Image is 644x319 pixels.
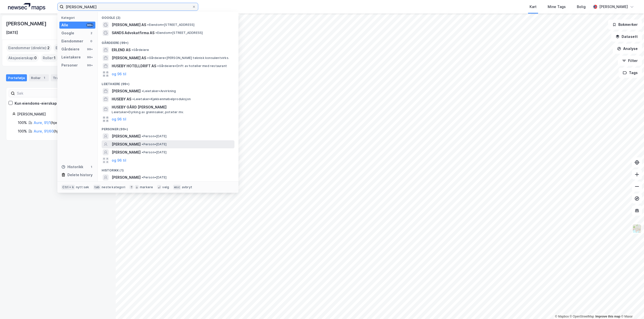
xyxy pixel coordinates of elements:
div: ( hjemmelshaver ) [34,128,83,134]
span: [PERSON_NAME] [112,133,141,139]
div: markere [140,185,153,189]
span: • [132,97,134,101]
div: 99+ [86,63,93,67]
div: Gårdeiere (99+) [98,37,238,46]
span: [PERSON_NAME] [112,141,141,147]
a: Aure, 91/1 [34,120,51,125]
span: [PERSON_NAME] [112,149,141,155]
div: Kategori [61,16,95,20]
div: 100% [18,120,27,126]
span: [PERSON_NAME] [112,88,141,94]
div: 99+ [86,23,93,27]
span: • [147,56,149,60]
span: Leietaker • Avvirkning [142,89,176,93]
div: Google (2) [98,12,238,21]
div: esc [173,185,181,190]
span: Gårdeiere • [PERSON_NAME] teknisk konsulentvirks. [147,56,229,60]
span: 1 [54,55,56,61]
input: Søk på adresse, matrikkel, gårdeiere, leietakere eller personer [64,3,192,11]
div: Personer [61,62,78,68]
span: • [157,64,159,68]
span: • [147,23,149,27]
span: Leietaker • Dyrking av grønnsaker, poteter mv. [112,110,184,114]
div: nytt søk [76,185,89,189]
div: 99+ [86,47,93,51]
div: tab [93,185,101,190]
div: Ctrl + k [61,185,75,190]
div: Gårdeiere [61,46,79,52]
button: og 96 til [112,71,126,77]
div: Historikk (1) [98,164,238,173]
span: • [132,48,133,52]
span: Gårdeiere [132,48,149,52]
div: Leietakere (99+) [98,78,238,87]
div: 99+ [86,55,93,59]
div: Delete history [67,172,93,178]
button: Filter [618,56,642,66]
a: OpenStreetMap [570,315,594,318]
span: [PERSON_NAME] AS [112,55,146,61]
button: og 96 til [112,157,126,163]
div: 1 [42,75,47,80]
span: Eiendom • [STREET_ADDRESS] [155,31,203,35]
div: Bolig [577,4,586,10]
span: Leietaker • Kjøkkenmøbelproduksjon [132,97,191,101]
button: Tags [619,68,642,78]
div: ( hjemmelshaver ) [34,120,80,126]
span: Person • [DATE] [142,175,167,179]
div: Eiendommer (direkte) : [6,44,52,52]
img: logo.a4113a55bc3d86da70a041830d287a7e.svg [8,3,45,11]
input: Søk [15,90,70,97]
div: Roller [29,74,49,81]
span: • [142,134,143,138]
div: Kontrollprogram for chat [619,295,644,319]
div: 100% [18,128,27,134]
img: Z [632,224,642,233]
div: Historikk [61,164,83,170]
iframe: Chat Widget [619,295,644,319]
div: neste kategori [102,185,125,189]
span: HUSEBY GÅRD [PERSON_NAME] [112,104,232,110]
button: og 96 til [112,116,126,122]
div: Alle [61,22,68,28]
div: Roller : [41,54,58,62]
div: 0 [89,39,93,43]
div: Eiendommer [61,38,83,44]
div: [PERSON_NAME] [17,111,103,117]
div: Portefølje [6,74,27,81]
span: [PERSON_NAME] AS [112,22,146,28]
div: Transaksjoner [51,74,85,81]
span: 2 [47,45,50,51]
div: [PERSON_NAME] [599,4,628,10]
div: velg [162,185,169,189]
span: • [142,175,143,179]
div: Eiendommer (Indirekte) : [54,44,102,52]
span: HUSEBY HOTELLDRIFT AS [112,63,156,69]
div: avbryt [182,185,192,189]
button: Datasett [611,32,642,42]
div: 1 [89,165,93,169]
span: Person • [DATE] [142,150,167,154]
span: • [142,150,143,154]
a: Improve this map [595,315,620,318]
button: Bokmerker [608,20,642,30]
div: Google [61,30,74,36]
span: Person • [DATE] [142,142,167,146]
span: • [142,89,143,93]
div: [DATE] [6,30,18,36]
div: Aksjeeierskap : [6,54,39,62]
span: • [142,142,143,146]
span: • [155,31,157,35]
div: Leietakere [61,54,81,60]
div: [PERSON_NAME] [6,20,47,28]
div: Personer (99+) [98,123,238,132]
a: Mapbox [555,315,569,318]
span: 0 [34,55,37,61]
span: Eiendom • [STREET_ADDRESS] [147,23,194,27]
span: SANDS Advokatfirma AS [112,30,154,36]
a: Aure, 91/60 [34,129,54,133]
span: Person • [DATE] [142,134,167,138]
span: HUSEBY AS [112,96,131,102]
span: ERLEND AS [112,47,131,53]
div: Mine Tags [548,4,566,10]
